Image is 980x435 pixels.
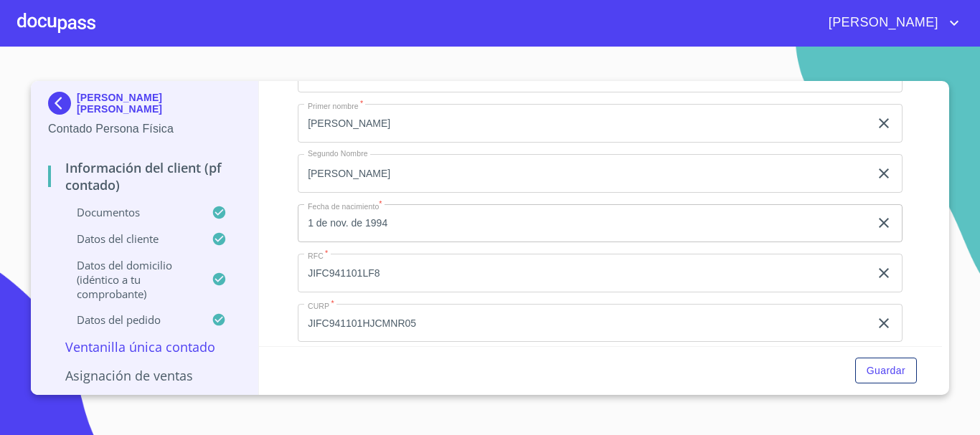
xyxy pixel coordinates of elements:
[48,205,212,219] p: Documentos
[48,92,241,120] div: [PERSON_NAME] [PERSON_NAME]
[48,338,241,355] p: Ventanilla única contado
[875,115,892,132] button: clear input
[875,264,892,282] button: clear input
[48,258,212,301] p: Datos del domicilio (idéntico a tu comprobante)
[855,358,917,384] button: Guardar
[48,367,241,384] p: Asignación de Ventas
[818,11,963,34] button: account of current user
[48,312,212,327] p: Datos del pedido
[48,92,77,115] img: Docupass spot blue
[48,231,212,246] p: Datos del cliente
[48,120,241,138] p: Contado Persona Física
[867,362,905,380] span: Guardar
[875,315,892,332] button: clear input
[875,165,892,182] button: clear input
[818,11,946,34] span: [PERSON_NAME]
[77,92,241,115] p: [PERSON_NAME] [PERSON_NAME]
[48,159,241,193] p: Información del Client (PF contado)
